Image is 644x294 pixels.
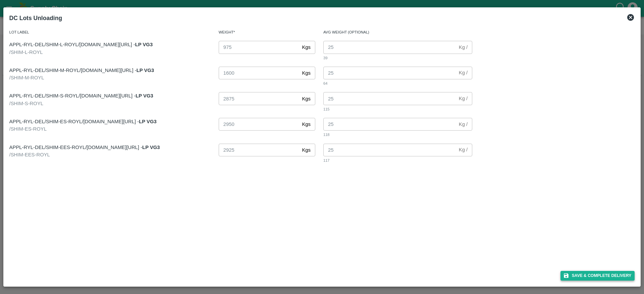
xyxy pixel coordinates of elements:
div: / SHIM-M-ROYL [9,74,211,81]
strong: LP VG3 [136,93,153,98]
strong: LP VG3 [135,42,153,47]
p: APPL-RYL-DEL/SHIM-M-ROYL/[DOMAIN_NAME][URL] - [9,67,211,74]
div: / SHIM-S-ROYL [9,100,211,107]
b: DC Lots Unloading [9,15,62,21]
p: APPL-RYL-DEL/SHIM-EES-ROYL/[DOMAIN_NAME][URL] - [9,144,211,151]
p: APPL-RYL-DEL/SHIM-L-ROYL/[DOMAIN_NAME][URL] - [9,41,211,48]
strong: LP VG3 [142,145,160,150]
div: / SHIM-EES-ROYL [9,151,211,158]
strong: LP VG3 [137,68,154,73]
p: APPL-RYL-DEL/SHIM-ES-ROYL/[DOMAIN_NAME][URL] - [9,118,211,125]
p: Kgs [302,69,311,77]
p: APPL-RYL-DEL/SHIM-S-ROYL/[DOMAIN_NAME][URL] - [9,92,211,99]
p: Kgs [302,121,311,128]
div: / SHIM-L-ROYL [9,49,211,56]
span: 117 [323,158,330,162]
strong: LP VG3 [139,119,157,124]
p: Kgs [302,44,311,51]
p: Kgs [302,146,311,154]
div: / SHIM-ES-ROYL [9,125,211,133]
p: Kgs [302,95,311,102]
button: Save & Complete Delivery [560,271,635,281]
